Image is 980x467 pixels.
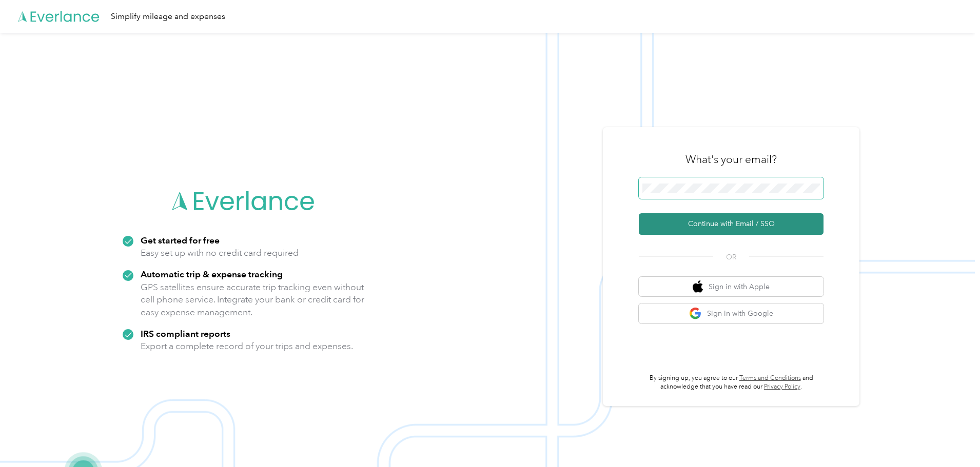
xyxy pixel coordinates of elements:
[739,374,801,382] a: Terms and Conditions
[639,303,824,323] button: google logoSign in with Google
[141,269,283,279] strong: Automatic trip & expense tracking
[141,235,220,246] strong: Get started for free
[639,374,824,392] p: By signing up, you agree to our and acknowledge that you have read our .
[685,152,777,167] h3: What's your email?
[141,340,353,353] p: Export a complete record of your trips and expenses.
[639,213,824,235] button: Continue with Email / SSO
[141,281,365,319] p: GPS satellites ensure accurate trip tracking even without cell phone service. Integrate your bank...
[141,328,230,339] strong: IRS compliant reports
[141,247,299,259] p: Easy set up with no credit card required
[111,10,225,23] div: Simplify mileage and expenses
[689,307,702,320] img: google logo
[764,383,800,391] a: Privacy Policy
[693,280,703,293] img: apple logo
[713,252,749,262] span: OR
[639,277,824,297] button: apple logoSign in with Apple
